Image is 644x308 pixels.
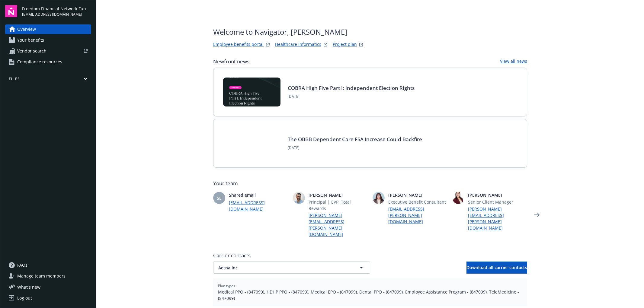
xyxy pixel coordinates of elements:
[5,284,50,290] button: What's new
[388,192,447,198] span: [PERSON_NAME]
[309,199,368,211] span: Principal | EVP, Total Rewards
[218,283,522,289] span: Plan types
[218,289,522,301] span: Medical PPO - (847099), HDHP PPO - (847099), Medical EPO - (847099), Dental PPO - (847099), Emplo...
[17,260,27,270] span: FAQs
[532,210,542,220] a: Next
[213,180,527,187] span: Your team
[213,41,264,48] a: Employee benefits portal
[288,84,415,91] a: COBRA High Five Part I: Independent Election Rights
[333,41,357,48] a: Project plan
[5,260,91,270] a: FAQs
[309,192,368,198] span: [PERSON_NAME]
[466,265,527,270] span: Download all carrier contacts
[388,206,447,225] a: [EMAIL_ADDRESS][PERSON_NAME][DOMAIN_NAME]
[223,129,280,158] img: BLOG-Card Image - Compliance - OBBB Dep Care FSA - 08-01-25.jpg
[468,199,527,205] span: Senior Client Manager
[5,271,91,281] a: Manage team members
[388,199,447,205] span: Executive Benefit Consultant
[17,284,40,290] span: What ' s new
[22,5,91,12] span: Freedom Financial Network Funding, LLC
[288,94,415,99] span: [DATE]
[5,46,91,56] a: Vendor search
[17,293,32,303] div: Log out
[275,41,321,48] a: Healthcare Informatics
[466,262,527,274] button: Download all carrier contacts
[17,57,62,67] span: Compliance resources
[218,265,344,271] span: Aetna Inc
[5,76,91,84] button: Files
[288,136,422,143] a: The OBBB Dependent Care FSA Increase Could Backfire
[5,5,17,17] img: navigator-logo.svg
[5,24,91,34] a: Overview
[217,195,222,201] span: SE
[213,58,249,65] span: Newfront news
[500,58,527,65] a: View all news
[373,192,385,204] img: photo
[17,271,66,281] span: Manage team members
[309,212,368,237] a: [PERSON_NAME][EMAIL_ADDRESS][PERSON_NAME][DOMAIN_NAME]
[213,262,370,274] button: Aetna Inc
[293,192,305,204] img: photo
[5,57,91,67] a: Compliance resources
[229,192,288,198] span: Shared email
[22,12,91,17] span: [EMAIL_ADDRESS][DOMAIN_NAME]
[264,41,271,48] a: striveWebsite
[17,46,46,56] span: Vendor search
[5,35,91,45] a: Your benefits
[468,206,527,231] a: [PERSON_NAME][EMAIL_ADDRESS][PERSON_NAME][DOMAIN_NAME]
[229,199,288,212] a: [EMAIL_ADDRESS][DOMAIN_NAME]
[213,27,365,37] span: Welcome to Navigator , [PERSON_NAME]
[322,41,329,48] a: springbukWebsite
[468,192,527,198] span: [PERSON_NAME]
[17,24,36,34] span: Overview
[288,145,422,151] span: [DATE]
[223,78,280,106] img: BLOG-Card Image - Compliance - COBRA High Five Pt 1 07-18-25.jpg
[213,252,527,259] span: Carrier contacts
[452,192,464,204] img: photo
[17,35,44,45] span: Your benefits
[22,5,91,17] button: Freedom Financial Network Funding, LLC[EMAIL_ADDRESS][DOMAIN_NAME]
[357,41,365,48] a: projectPlanWebsite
